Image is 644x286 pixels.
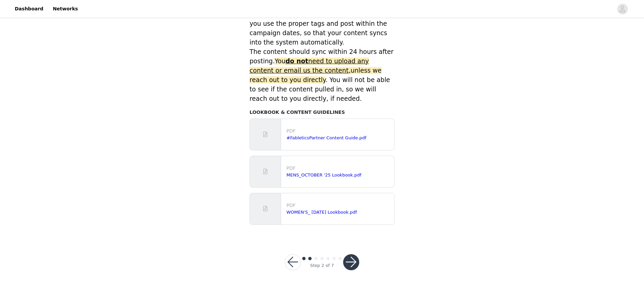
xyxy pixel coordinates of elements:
strong: do not [285,58,308,65]
a: Networks [49,1,82,16]
div: Step 2 of 7 [310,262,334,269]
p: PDF [286,165,391,172]
div: avatar [619,4,626,14]
p: PDF [286,202,391,209]
span: You unless we reach out to you directly [250,58,382,83]
a: WOMEN'S_ [DATE] Lookbook.pdf [286,210,357,215]
a: #FableticsPartner Content Guide.pdf [286,135,366,140]
p: PDF [286,128,391,135]
a: Dashboard [11,1,47,16]
h4: LOOKBOOK & CONTENT GUIDELINES [250,109,394,116]
span: The content should sync within 24 hours after posting. . You will not be able to see if the conte... [250,48,393,102]
a: MENS_OCTOBER '25 Lookbook.pdf [286,172,361,177]
span: need to upload any content or email us the content, [250,58,369,74]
